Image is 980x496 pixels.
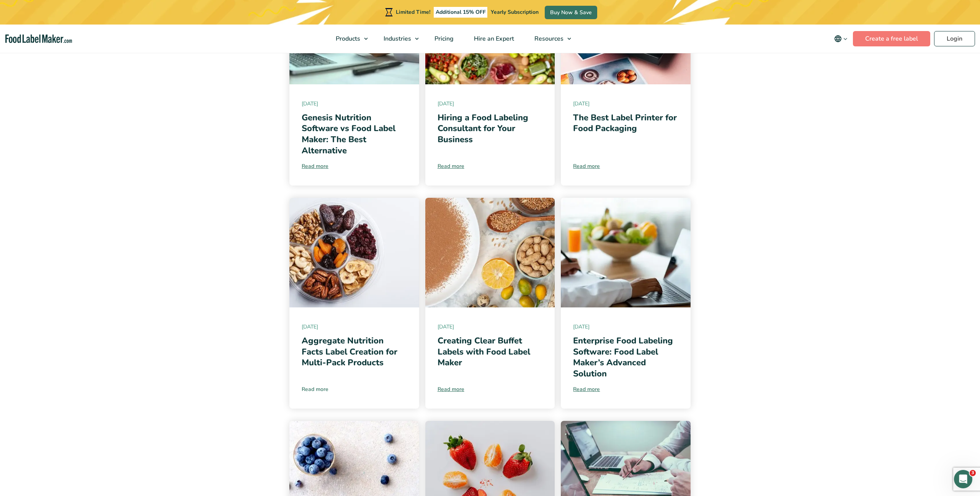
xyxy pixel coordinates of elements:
a: Create a free label [853,31,930,46]
a: Resources [524,25,575,53]
span: Resources [532,34,564,43]
a: Products [326,25,372,53]
a: The Best Label Printer for Food Packaging [573,112,677,135]
span: [DATE] [573,100,678,108]
span: [DATE] [302,100,407,108]
a: Buy Now & Save [545,6,597,19]
a: Creating Clear Buffet Labels with Food Label Maker [438,335,530,368]
span: Limited Time! [396,8,430,16]
a: Pricing [425,25,462,53]
span: [DATE] [302,323,407,331]
span: [DATE] [438,323,543,331]
span: Industries [381,34,412,43]
a: Genesis Nutrition Software vs Food Label Maker: The Best Alternative [302,112,395,156]
a: Read more [573,162,678,170]
span: Pricing [432,34,454,43]
span: Products [333,34,361,43]
span: Yearly Subscription [491,8,539,16]
a: Read more [438,162,543,170]
a: Read more [302,385,407,393]
a: Enterprise Food Labeling Software: Food Label Maker’s Advanced Solution [573,335,673,379]
a: Read more [438,385,543,393]
a: Industries [374,25,423,53]
a: Read more [573,385,678,393]
a: Hiring a Food Labeling Consultant for Your Business [438,112,528,145]
a: Read more [302,162,407,170]
a: Hire an Expert [464,25,523,53]
span: [DATE] [573,323,678,331]
iframe: Intercom live chat [954,470,972,488]
span: 3 [970,470,976,476]
a: Login [934,31,975,46]
a: Aggregate Nutrition Facts Label Creation for Multi-Pack Products [302,335,397,368]
span: Additional 15% OFF [434,7,488,18]
span: Hire an Expert [472,34,515,43]
span: [DATE] [438,100,543,108]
